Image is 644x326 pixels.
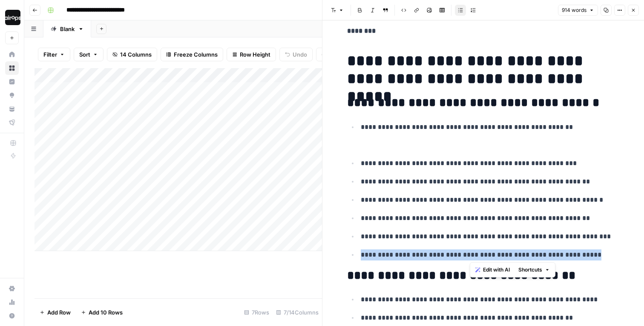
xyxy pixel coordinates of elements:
span: 914 words [562,6,586,14]
button: Undo [279,48,313,61]
a: Home [5,48,19,61]
button: Freeze Columns [161,48,223,61]
button: Help + Support [5,309,19,323]
div: Blank [60,25,75,33]
span: Filter [43,50,57,59]
a: Usage [5,295,19,309]
button: Add 10 Rows [76,306,128,319]
button: 914 words [558,5,598,16]
button: Filter [38,48,70,61]
a: Browse [5,61,19,75]
a: Your Data [5,102,19,116]
span: Add Row [47,308,71,317]
span: Sort [79,50,90,59]
div: 7 Rows [241,306,273,319]
a: Opportunities [5,89,19,102]
button: Edit with AI [472,264,513,275]
span: Freeze Columns [174,50,218,59]
div: 7/14 Columns [273,306,322,319]
button: Add Row [34,306,76,319]
button: 14 Columns [107,48,157,61]
span: Row Height [240,50,270,59]
span: Undo [293,50,307,59]
button: Row Height [227,48,276,61]
button: Workspace: Dille-Sandbox [5,7,19,28]
span: Edit with AI [483,266,510,274]
span: Add 10 Rows [89,308,123,317]
button: Shortcuts [515,264,553,275]
a: Blank [43,20,91,37]
button: Sort [74,48,103,61]
a: Settings [5,282,19,295]
a: Insights [5,75,19,89]
a: Flightpath [5,116,19,129]
img: Dille-Sandbox Logo [5,10,20,25]
span: 14 Columns [120,50,152,59]
span: Shortcuts [518,266,542,274]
